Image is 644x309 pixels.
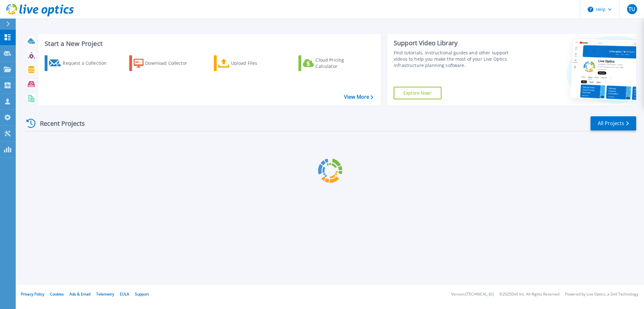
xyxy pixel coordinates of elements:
[499,292,559,296] li: © 2025 Dell Inc. All Rights Reserved
[21,291,44,297] a: Privacy Policy
[565,292,638,296] li: Powered by Live Optics, a Dell Technology
[315,57,366,69] div: Cloud Pricing Calculator
[629,7,635,12] span: TU
[135,291,149,297] a: Support
[451,292,494,296] li: Version: [TECHNICAL_ID]
[50,291,64,297] a: Cookies
[120,291,129,297] a: EULA
[231,57,281,69] div: Upload Files
[24,116,93,131] div: Recent Projects
[344,94,373,100] a: View More
[69,291,91,297] a: Ads & Email
[394,39,521,47] div: Support Video Library
[298,55,369,71] a: Cloud Pricing Calculator
[145,57,196,69] div: Download Collector
[394,50,521,69] div: Find tutorials, instructional guides and other support videos to help you make the most of your L...
[96,291,114,297] a: Telemetry
[45,55,115,71] a: Request a Collection
[394,87,441,99] a: Explore Now!
[129,55,199,71] a: Download Collector
[591,116,636,130] a: All Projects
[63,57,113,69] div: Request a Collection
[214,55,284,71] a: Upload Files
[45,40,373,47] h3: Start a New Project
